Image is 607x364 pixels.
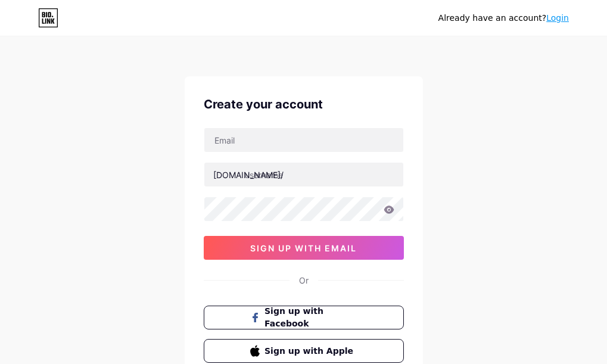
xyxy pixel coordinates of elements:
span: Sign up with Facebook [264,305,357,330]
span: sign up with email [250,243,357,253]
div: Create your account [204,95,404,113]
button: sign up with email [204,236,404,260]
button: Sign up with Facebook [204,306,404,329]
span: Sign up with Apple [264,345,357,357]
input: Email [204,128,403,152]
div: Already have an account? [438,12,569,24]
input: username [204,163,403,186]
button: Sign up with Apple [204,339,404,363]
a: Login [546,13,569,23]
div: Or [299,274,309,287]
div: [DOMAIN_NAME]/ [213,169,284,181]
